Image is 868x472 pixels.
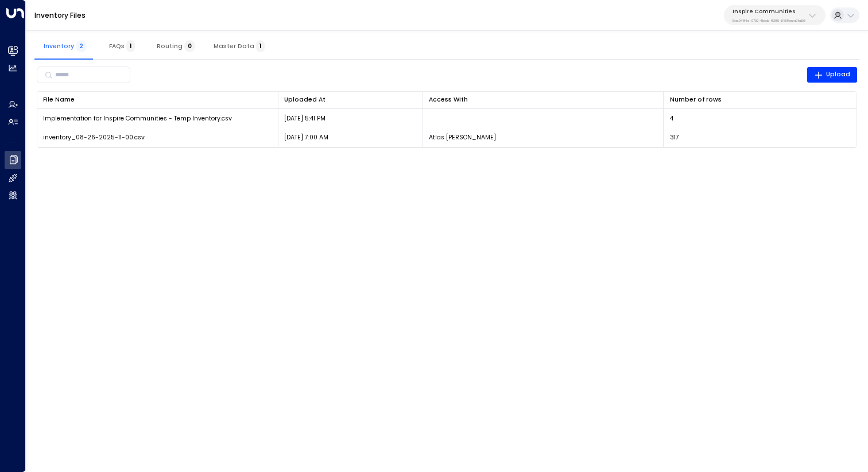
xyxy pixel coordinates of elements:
p: Atlas [PERSON_NAME] [429,133,496,142]
span: Master Data [214,42,265,50]
p: [DATE] 5:41 PM [284,114,325,123]
p: 5ac0484e-0702-4bbb-8380-6168aea91a66 [733,18,805,23]
span: Inventory [44,42,87,50]
span: 317 [670,133,679,142]
span: FAQs [109,42,135,50]
span: inventory_08-26-2025-11-00.csv [43,133,145,142]
span: 0 [184,40,195,52]
span: 1 [256,40,265,52]
span: 4 [670,114,673,123]
div: Access With [429,95,657,105]
div: File Name [43,95,272,105]
p: Inspire Communities [733,8,805,15]
div: Number of rows [670,95,851,105]
span: Implementation for Inspire Communities - Temp Inventory.csv [43,114,232,123]
span: Routing [157,42,195,50]
span: Upload [814,69,851,80]
div: Number of rows [670,95,722,105]
span: 2 [76,40,87,52]
button: Inspire Communities5ac0484e-0702-4bbb-8380-6168aea91a66 [724,5,826,25]
div: Uploaded At [284,95,416,105]
p: [DATE] 7:00 AM [284,133,328,142]
button: Upload [807,67,858,83]
span: 1 [126,40,135,52]
div: File Name [43,95,75,105]
div: Uploaded At [284,95,325,105]
a: Inventory Files [34,10,86,20]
